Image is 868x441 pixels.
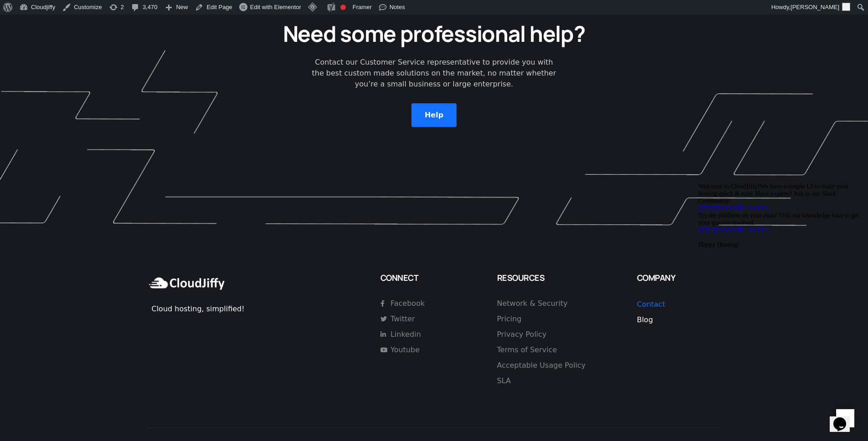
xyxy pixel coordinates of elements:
[497,345,557,355] span: Terms of Service
[497,314,522,324] span: Pricing
[497,360,586,371] span: Acceptable Usage Policy
[388,314,415,324] span: Twitter
[4,4,164,69] span: Welcome to CloudJiffy!We have a simple UI to make your hosting quick & easy. Have a query? Ask in...
[497,298,568,309] span: Network & Security
[147,20,721,48] h2: Need some professional help?
[497,329,621,340] a: Privacy Policy
[380,329,461,340] a: Linkedin
[380,273,488,283] h4: CONNECT
[497,298,621,309] a: Network & Security
[380,314,461,324] a: Twitter
[497,273,628,283] h4: RESOURCES
[4,25,73,32] a: [URL][DOMAIN_NAME]
[4,47,73,54] a: [URL][DOMAIN_NAME]
[411,103,457,127] button: Help
[388,329,421,340] span: Linkedin
[830,405,859,432] iframe: chat widget
[497,329,547,340] span: Privacy Policy
[497,375,511,386] span: SLA
[4,4,168,69] div: Welcome to CloudJiffy!We have a simple UI to make your hosting quick & easy. Have a query? Ask in...
[497,314,621,324] a: Pricing
[411,111,457,119] a: Help
[388,345,420,355] span: Youtube
[380,345,461,355] a: Youtube
[637,315,653,324] a: Blog
[380,298,461,309] a: Facebook
[152,304,371,314] div: Cloud hosting, simplified!
[309,57,560,90] div: Contact our Customer Service representative to provide you with the best custom made solutions on...
[340,5,346,10] div: Focus keyphrase not set
[497,345,621,355] a: Terms of Service
[637,273,721,283] h4: COMPANY
[791,4,839,10] span: [PERSON_NAME]
[695,179,859,400] iframe: chat widget
[497,375,621,386] a: SLA
[497,360,621,371] a: Acceptable Usage Policy
[388,298,425,309] span: Facebook
[250,4,301,10] span: Edit with Elementor
[637,300,665,309] a: Contact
